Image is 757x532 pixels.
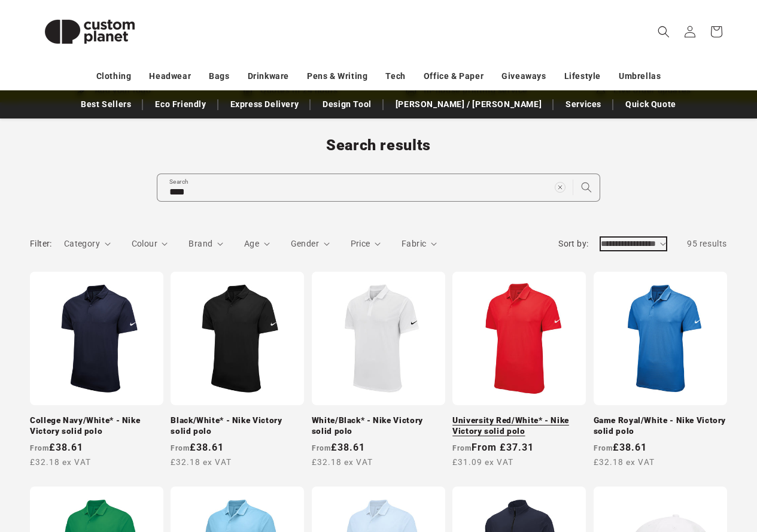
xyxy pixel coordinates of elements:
a: Quick Quote [619,94,682,115]
a: Express Delivery [224,94,305,115]
a: Drinkware [248,66,289,87]
a: Eco Friendly [149,94,212,115]
a: [PERSON_NAME] / [PERSON_NAME] [390,94,548,115]
span: Gender [291,239,319,248]
a: Clothing [96,66,132,87]
a: Black/White* - Nike Victory solid polo [171,415,304,436]
label: Sort by: [558,239,588,248]
button: Search [573,174,600,200]
iframe: Chat Widget [557,403,757,532]
summary: Brand (0 selected) [189,238,223,250]
a: Services [560,94,607,115]
h2: Filter: [30,238,52,250]
summary: Fabric (0 selected) [402,238,437,250]
a: Tech [385,66,405,87]
summary: Category (0 selected) [64,238,111,250]
h1: Search results [30,136,727,155]
a: University Red/White* - Nike Victory solid polo [452,415,586,436]
a: Headwear [149,66,191,87]
a: Giveaways [501,66,546,87]
a: Design Tool [317,94,378,115]
img: Custom Planet [30,5,150,59]
summary: Gender (0 selected) [291,238,330,250]
a: College Navy/White* - Nike Victory solid polo [30,415,163,436]
span: Age [244,239,259,248]
summary: Price [351,238,381,250]
span: Colour [132,239,157,248]
summary: Colour (0 selected) [132,238,168,250]
button: Clear search term [547,174,573,200]
span: Price [351,239,370,248]
span: 95 results [687,239,727,248]
a: Bags [209,66,229,87]
a: Umbrellas [619,66,661,87]
a: Lifestyle [564,66,601,87]
a: Office & Paper [424,66,484,87]
a: White/Black* - Nike Victory solid polo [312,415,445,436]
summary: Search [650,19,677,45]
a: Pens & Writing [307,66,367,87]
a: Best Sellers [75,94,137,115]
span: Category [64,239,100,248]
summary: Age (0 selected) [244,238,270,250]
span: Brand [189,239,212,248]
span: Fabric [402,239,426,248]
